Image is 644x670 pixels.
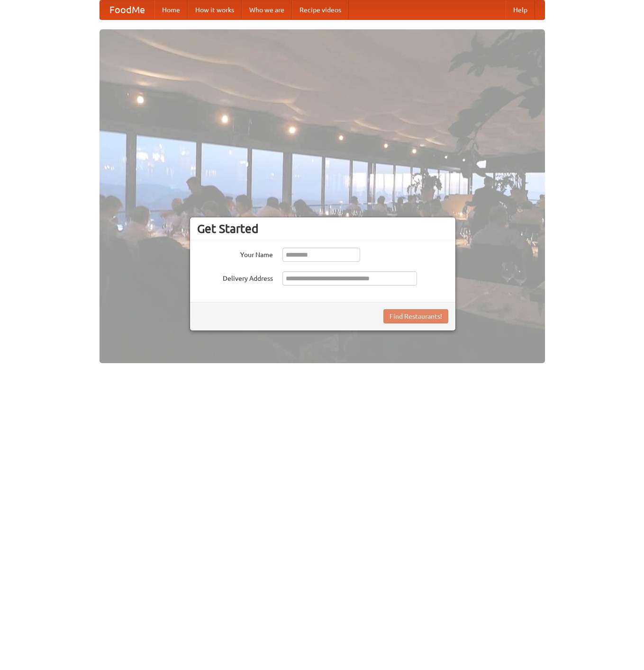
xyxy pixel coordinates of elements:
[100,0,154,19] a: FoodMe
[197,271,273,283] label: Delivery Address
[383,309,448,323] button: Find Restaurants!
[506,0,535,19] a: Help
[197,248,273,259] label: Your Name
[188,0,242,19] a: How it works
[197,222,448,236] h3: Get Started
[154,0,188,19] a: Home
[242,0,292,19] a: Who we are
[292,0,349,19] a: Recipe videos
